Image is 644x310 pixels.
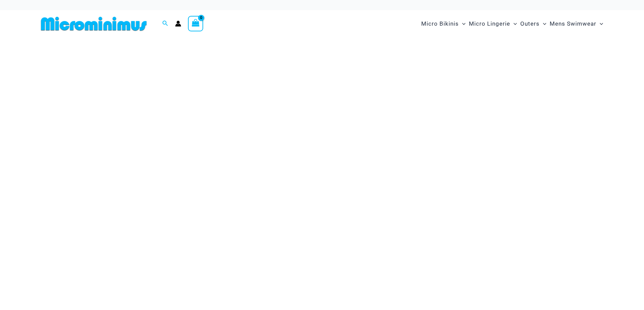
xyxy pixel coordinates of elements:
[188,16,204,31] a: View Shopping Cart, empty
[548,13,605,34] a: Mens SwimwearMenu ToggleMenu Toggle
[467,13,519,34] a: Micro LingerieMenu ToggleMenu Toggle
[419,12,606,35] nav: Site Navigation
[596,15,603,32] span: Menu Toggle
[420,13,467,34] a: Micro BikinisMenu ToggleMenu Toggle
[550,15,596,32] span: Mens Swimwear
[459,15,466,32] span: Menu Toggle
[520,15,540,32] span: Outers
[540,15,546,32] span: Menu Toggle
[38,16,149,31] img: MM SHOP LOGO FLAT
[421,15,459,32] span: Micro Bikinis
[519,13,548,34] a: OutersMenu ToggleMenu Toggle
[175,21,181,27] a: Account icon link
[37,45,607,238] img: Waves Breaking Ocean Bikini Pack
[469,15,510,32] span: Micro Lingerie
[162,20,168,28] a: Search icon link
[510,15,517,32] span: Menu Toggle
